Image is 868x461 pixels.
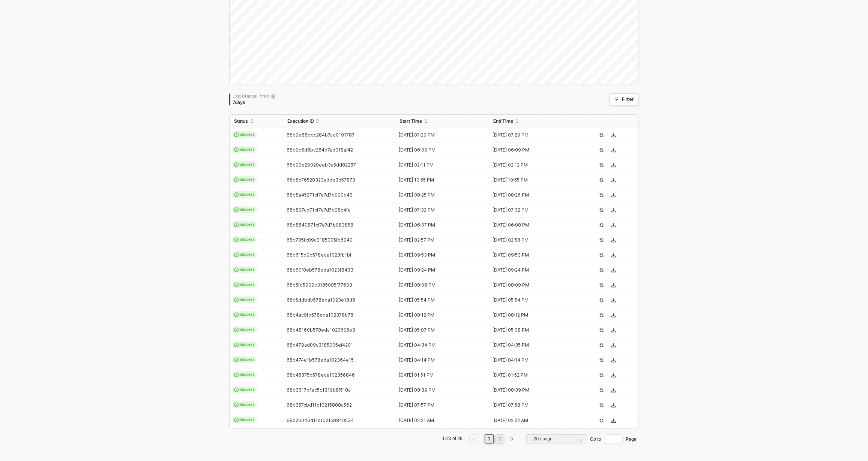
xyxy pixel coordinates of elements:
span: icon-cards [234,207,239,212]
span: Success [232,176,257,183]
span: icon-download [611,418,616,423]
span: icon-download [611,223,616,227]
th: End Time [489,115,583,128]
span: Success [232,386,257,393]
span: icon-download [611,313,616,317]
span: icon-download [611,283,616,287]
span: Success [232,131,257,138]
li: 1 [485,434,494,443]
span: Status [234,118,248,124]
span: 68b5ddbdb578eda1023e18d8 [286,297,355,303]
span: icon-success-page [599,298,604,302]
span: icon-success-page [599,208,604,212]
span: 68b705fc09c3185005fd6940 [286,237,352,243]
span: icon-cards [234,162,239,167]
div: [DATE] 09:24 PM [395,267,483,273]
span: Success [232,236,257,243]
div: [DATE] 07:29 PM [395,132,483,138]
span: Success [232,371,257,378]
span: 68b8840871cf7e7d7b983858 [286,222,353,228]
span: icon-cards [234,342,239,347]
div: [DATE] 09:24 PM [489,267,577,273]
span: icon-success-page [599,193,604,197]
span: icon-success-page [599,238,604,242]
div: [DATE] 02:21 AM [395,417,483,423]
div: [DATE] 04:35 PM [489,342,577,348]
span: 68b26046d11c102158840534 [286,417,353,423]
span: right [509,437,514,441]
span: icon-download [611,208,616,212]
div: [DATE] 08:08 PM [395,282,483,288]
button: right [507,434,517,443]
li: Next Page [506,434,518,443]
span: 68b5fd5909c3185005f77603 [286,282,352,288]
span: icon-download [611,298,616,302]
div: [DATE] 10:55 PM [489,177,577,183]
span: icon-download [611,268,616,272]
div: [DATE] 06:09 PM [489,147,577,153]
div: Filter [622,96,634,102]
span: left [472,437,476,441]
input: Page Size [531,435,583,443]
span: Success [232,401,257,408]
span: icon-download [611,163,616,167]
span: icon-cards [234,327,239,332]
span: icon-success-page [599,163,604,167]
span: 20 / page [534,433,583,444]
span: Start Time [399,118,422,124]
span: icon-success-page [599,358,604,362]
span: 68b3617b1ac5c1319b8f518a [286,387,350,393]
div: [DATE] 05:08 PM [489,327,577,333]
span: Success [232,161,257,168]
div: Go to Page [590,434,636,443]
div: [DATE] 05:07 PM [395,327,483,333]
span: Success [232,416,257,423]
span: icon-cards [234,147,239,152]
span: icon-cards [234,297,239,302]
span: icon-success-page [599,418,604,423]
span: icon-success-page [599,388,604,392]
div: [DATE] 07:58 PM [489,402,577,408]
span: icon-success-page [599,313,604,317]
span: Success [232,206,257,213]
div: [DATE] 08:26 PM [489,192,577,198]
div: [DATE] 01:51 PM [395,372,483,378]
span: 68b9e88dbc284b7ad0191787 [286,132,354,138]
div: [DATE] 05:54 PM [489,297,577,303]
span: icon-download [611,343,616,347]
span: 68b479ad09c3185005ef4201 [286,342,353,348]
span: icon-success-page [599,148,604,152]
span: 68b48160b578eda1023695e3 [286,327,355,333]
div: [DATE] 08:25 PM [395,192,483,198]
span: Success [232,251,257,258]
span: icon-download [611,403,616,407]
span: Success [232,356,257,363]
span: icon-cards [234,357,239,362]
div: [DATE] 07:32 PM [395,207,483,213]
span: icon-download [611,373,616,377]
span: 68b8a45271cf7e7d7b990d43 [286,192,352,198]
span: icon-success-page [599,403,604,407]
span: Success [232,296,257,303]
span: icon-cards [234,372,239,377]
input: Page [604,434,623,443]
li: 2 [495,434,504,443]
span: 68b474e1b578eda102364e15 [286,357,353,363]
span: icon-cards [234,267,239,272]
span: 68b4ac9fb578eda102378b78 [286,312,353,318]
div: [DATE] 10:55 PM [395,177,483,183]
div: Logs Disposal Period [233,93,275,99]
span: Success [232,341,257,348]
span: icon-cards [234,282,239,287]
span: icon-cards [234,132,239,137]
span: icon-download [611,193,616,197]
span: icon-cards [234,387,239,392]
span: icon-download [611,133,616,137]
div: [DATE] 02:22 AM [489,417,577,423]
span: icon-success-page [599,343,604,347]
div: [DATE] 04:14 PM [489,357,577,363]
div: [DATE] 09:53 PM [489,252,577,258]
button: Filter [610,93,639,105]
div: [DATE] 07:32 PM [489,207,577,213]
span: 68b897cd71cf7e7d7b98c4fe [286,207,350,213]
